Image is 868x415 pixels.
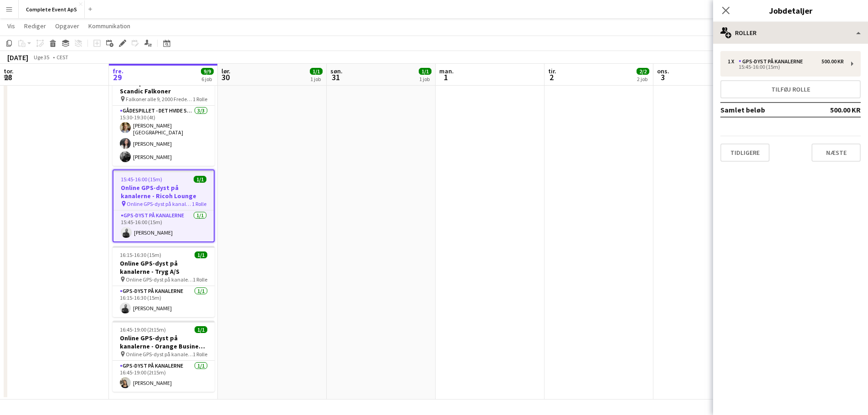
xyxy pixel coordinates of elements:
[548,67,556,75] span: tir.
[113,79,215,95] h3: Gådespillet - Det Hvide Snit - Scandic Falkoner
[126,96,193,102] span: Falkoner alle 9, 2000 Frederiksberg - Scandic Falkoner
[195,251,207,258] span: 1/1
[547,72,556,82] span: 2
[113,321,215,392] app-job-card: 16:45-19:00 (2t15m)1/1Online GPS-dyst på kanalerne - Orange Business [GEOGRAPHIC_DATA] Online GPS...
[713,22,868,44] div: Roller
[4,67,14,75] span: tor.
[4,20,19,32] a: Vis
[85,20,134,32] a: Kommunikation
[310,68,323,75] span: 1/1
[808,102,861,117] td: 500.00 KR
[120,251,161,258] span: 16:15-16:30 (15m)
[194,176,206,183] span: 1/1
[657,67,669,75] span: ons.
[637,76,649,82] div: 2 job
[113,169,215,242] app-job-card: 15:45-16:00 (15m)1/1Online GPS-dyst på kanalerne - Ricoh Lounge Online GPS-dyst på kanalerne1 Rol...
[19,0,85,18] button: Complete Event ApS
[419,68,431,75] span: 1/1
[728,65,844,69] div: 15:45-16:00 (15m)
[637,68,649,75] span: 2/2
[126,276,193,283] span: Online GPS-dyst på kanalerne
[55,22,79,30] span: Opgaver
[193,276,207,283] span: 1 Rolle
[201,76,213,82] div: 6 job
[113,259,215,276] h3: Online GPS-dyst på kanalerne - Tryg A/S
[113,66,215,166] app-job-card: 15:30-19:30 (4t)3/3Gådespillet - Det Hvide Snit - Scandic Falkoner Falkoner alle 9, 2000 Frederik...
[30,54,53,61] span: Uge 35
[88,22,130,30] span: Kommunikation
[113,184,214,200] h3: Online GPS-dyst på kanalerne - Ricoh Lounge
[111,72,123,82] span: 29
[113,334,215,350] h3: Online GPS-dyst på kanalerne - Orange Business [GEOGRAPHIC_DATA]
[812,143,861,162] button: Næste
[21,20,50,32] a: Rediger
[113,286,215,317] app-card-role: GPS-dyst på kanalerne1/116:15-16:30 (15m)[PERSON_NAME]
[192,200,206,207] span: 1 Rolle
[121,176,162,183] span: 15:45-16:00 (15m)
[439,67,454,75] span: man.
[728,58,739,65] div: 1 x
[193,351,207,358] span: 1 Rolle
[56,54,68,61] div: CEST
[113,246,215,317] app-job-card: 16:15-16:30 (15m)1/1Online GPS-dyst på kanalerne - Tryg A/S Online GPS-dyst på kanalerne1 RolleGP...
[720,80,861,98] button: Tilføj rolle
[113,210,214,241] app-card-role: GPS-dyst på kanalerne1/115:45-16:00 (15m)[PERSON_NAME]
[330,67,343,75] span: søn.
[720,143,770,162] button: Tidligere
[310,76,322,82] div: 1 job
[329,72,343,82] span: 31
[2,72,14,82] span: 28
[656,72,669,82] span: 3
[419,76,431,82] div: 1 job
[7,53,28,62] div: [DATE]
[193,96,207,102] span: 1 Rolle
[24,22,46,30] span: Rediger
[221,67,231,75] span: lør.
[113,106,215,166] app-card-role: Gådespillet - Det Hvide Snit3/315:30-19:30 (4t)[PERSON_NAME][GEOGRAPHIC_DATA][PERSON_NAME][PERSON...
[113,361,215,392] app-card-role: GPS-dyst på kanalerne1/116:45-19:00 (2t15m)[PERSON_NAME]
[739,58,806,65] div: GPS-dyst på kanalerne
[51,20,83,32] a: Opgaver
[120,326,166,333] span: 16:45-19:00 (2t15m)
[822,58,844,65] div: 500.00 KR
[720,102,808,117] td: Samlet beløb
[126,351,193,358] span: Online GPS-dyst på kanalerne
[713,5,868,16] h3: Jobdetaljer
[201,68,214,75] span: 9/9
[195,326,207,333] span: 1/1
[113,67,123,75] span: fre.
[127,200,192,207] span: Online GPS-dyst på kanalerne
[438,72,454,82] span: 1
[7,22,15,30] span: Vis
[220,72,231,82] span: 30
